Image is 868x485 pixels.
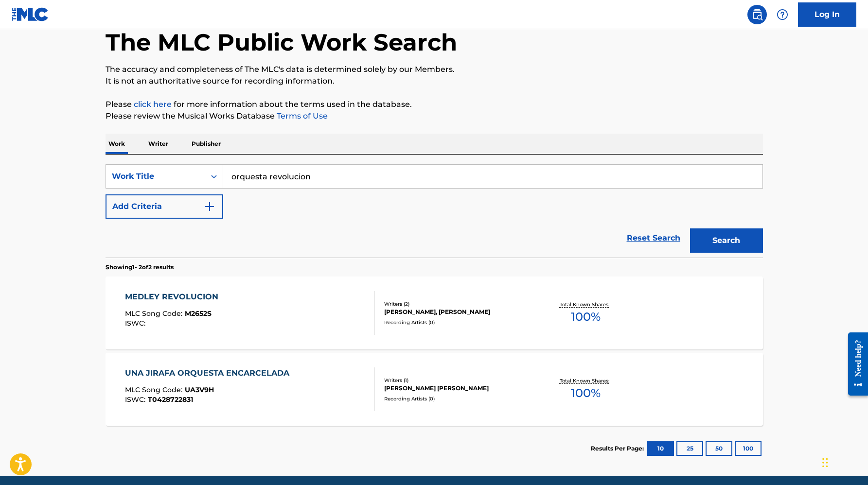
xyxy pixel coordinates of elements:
[747,5,767,24] a: Public Search
[106,64,763,75] p: The accuracy and completeness of The MLC's data is determined solely by our Members.
[148,395,193,404] span: T0428722831
[106,28,457,57] h1: The MLC Public Work Search
[560,301,612,308] p: Total Known Shares:
[106,110,763,122] p: Please review the Musical Works Database
[384,395,531,402] div: Recording Artists ( 0 )
[106,164,763,258] form: Search Form
[185,385,214,394] span: UA3V9H
[112,171,199,182] div: Work Title
[106,99,763,110] p: Please for more information about the terms used in the database.
[751,9,763,20] img: search
[106,353,763,426] a: UNA JIRAFA ORQUESTA ENCARCELADAMLC Song Code:UA3V9HISWC:T0428722831Writers (1)[PERSON_NAME] [PERS...
[560,377,612,384] p: Total Known Shares:
[125,385,185,394] span: MLC Song Code :
[145,134,171,154] p: Writer
[706,441,732,456] button: 50
[125,309,185,318] span: MLC Song Code :
[106,263,174,272] p: Showing 1 - 2 of 2 results
[384,319,531,326] div: Recording Artists ( 0 )
[571,308,601,326] span: 100 %
[185,309,212,318] span: M2652S
[125,395,148,404] span: ISWC :
[822,448,828,477] div: Drag
[106,134,128,154] p: Work
[690,228,763,253] button: Search
[647,441,674,456] button: 10
[384,377,531,384] div: Writers ( 1 )
[189,134,224,154] p: Publisher
[819,438,868,485] iframe: Chat Widget
[12,7,49,21] img: MLC Logo
[676,441,703,456] button: 25
[106,277,763,349] a: MEDLEY REVOLUCIONMLC Song Code:M2652SISWC:Writers (2)[PERSON_NAME], [PERSON_NAME]Recording Artist...
[384,300,531,308] div: Writers ( 2 )
[384,308,531,316] div: [PERSON_NAME], [PERSON_NAME]
[591,444,646,453] p: Results Per Page:
[275,111,328,121] a: Terms of Use
[841,325,868,403] iframe: Resource Center
[622,227,685,249] a: Reset Search
[106,75,763,87] p: It is not an authoritative source for recording information.
[106,194,223,219] button: Add Criteria
[384,384,531,393] div: [PERSON_NAME] [PERSON_NAME]
[125,367,294,379] div: UNA JIRAFA ORQUESTA ENCARCELADA
[571,384,601,402] span: 100 %
[777,9,788,20] img: help
[125,291,223,303] div: MEDLEY REVOLUCION
[134,100,172,109] a: click here
[125,319,148,328] span: ISWC :
[798,2,856,27] a: Log In
[735,441,762,456] button: 100
[204,201,215,212] img: 9d2ae6d4665cec9f34b9.svg
[773,5,792,24] div: Help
